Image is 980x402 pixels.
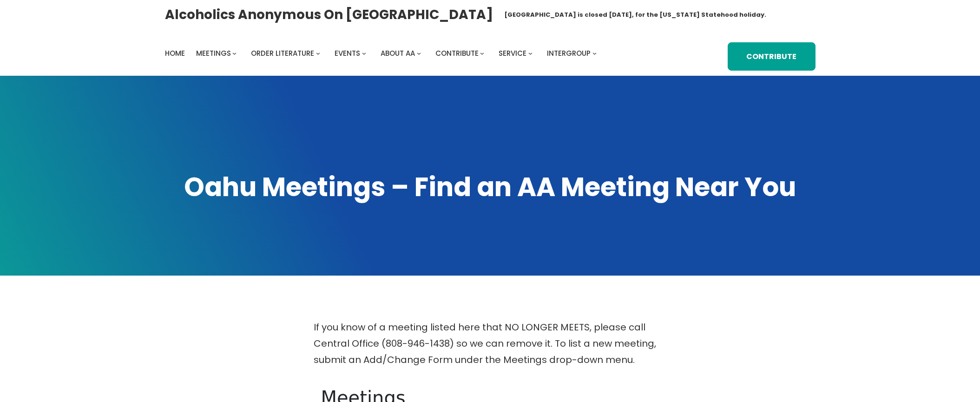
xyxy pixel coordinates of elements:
button: Intergroup submenu [592,51,597,55]
span: Service [499,48,526,58]
button: Events submenu [362,51,366,55]
span: Contribute [435,48,479,58]
nav: Intergroup [165,47,600,60]
span: Home [165,48,185,58]
a: Alcoholics Anonymous on [GEOGRAPHIC_DATA] [165,3,493,26]
p: If you know of a meeting listed here that NO LONGER MEETS, please call Central Office (808-946-14... [314,319,667,368]
a: Home [165,47,185,60]
button: Contribute submenu [480,51,484,55]
a: Contribute [435,47,479,60]
a: Service [499,47,526,60]
h1: Oahu Meetings – Find an AA Meeting Near You [165,170,816,205]
span: Intergroup [547,48,591,58]
button: Order Literature submenu [316,51,320,55]
a: Meetings [196,47,231,60]
h1: [GEOGRAPHIC_DATA] is closed [DATE], for the [US_STATE] Statehood holiday. [504,10,766,20]
span: Events [335,48,360,58]
span: Meetings [196,48,231,58]
span: Order Literature [251,48,314,58]
a: Contribute [728,42,815,71]
button: Meetings submenu [232,51,237,55]
a: About AA [381,47,415,60]
span: About AA [381,48,415,58]
button: About AA submenu [417,51,421,55]
a: Events [335,47,360,60]
a: Intergroup [547,47,591,60]
button: Service submenu [528,51,533,55]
